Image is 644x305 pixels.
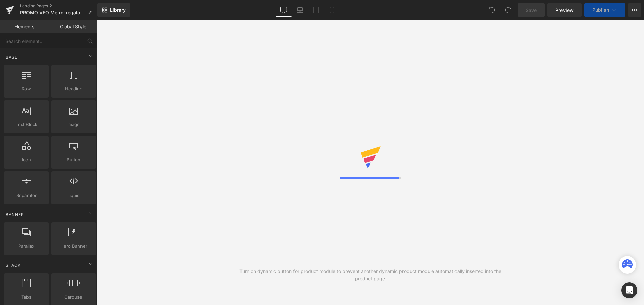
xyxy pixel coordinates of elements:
a: Laptop [292,3,308,17]
button: Redo [501,3,515,17]
span: Publish [592,7,609,13]
span: PROMO VEO Metro: regalo Airtag [20,10,85,15]
a: Tablet [308,3,324,17]
span: Banner [5,211,25,218]
span: Save [526,7,537,14]
span: Base [5,54,18,60]
span: Carousel [53,294,94,301]
span: Text Block [6,121,47,128]
span: Separator [6,192,47,199]
div: Open Intercom Messenger [621,282,637,298]
span: Preview [555,7,574,14]
button: Undo [485,3,499,17]
span: Hero Banner [53,243,94,250]
a: Mobile [324,3,340,17]
span: Image [53,121,94,128]
span: Tabs [6,294,47,301]
a: Landing Pages [20,3,97,9]
button: Publish [584,3,625,17]
a: Global Style [49,20,97,33]
span: Library [110,7,126,13]
span: Icon [6,156,47,163]
a: New Library [97,3,130,17]
span: Liquid [53,192,94,199]
span: Button [53,156,94,163]
span: Stack [5,262,21,269]
button: More [628,3,641,17]
span: Parallax [6,243,47,250]
span: Heading [53,85,94,92]
a: Desktop [276,3,292,17]
span: Row [6,85,47,92]
a: Preview [547,3,582,17]
div: Turn on dynamic button for product module to prevent another dynamic product module automatically... [234,268,507,282]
